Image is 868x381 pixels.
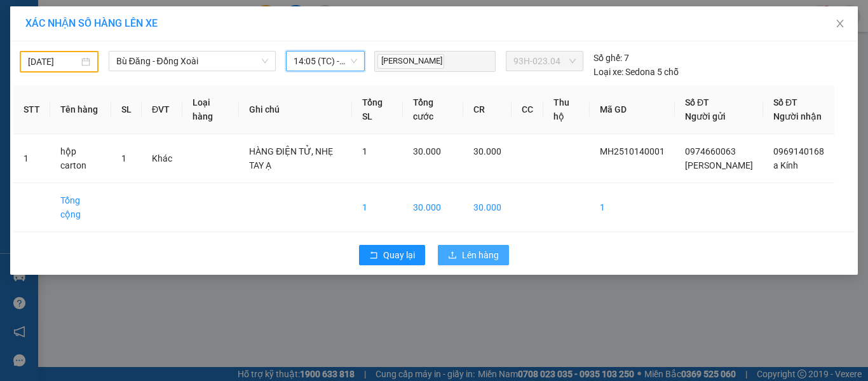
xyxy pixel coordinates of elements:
span: a Kính [773,160,798,170]
span: Lên hàng [462,248,499,262]
div: 7 [593,51,629,65]
td: 1 [590,183,675,232]
span: [PERSON_NAME] [377,54,444,69]
span: Loại xe: [593,65,623,79]
span: XÁC NHẬN SỐ HÀNG LÊN XE [25,17,158,29]
th: Tên hàng [50,85,111,134]
button: uploadLên hàng [438,245,509,265]
span: 30.000 [473,146,501,156]
span: [PERSON_NAME] [685,160,753,170]
span: Người gửi [685,111,726,121]
td: Tổng cộng [50,183,111,232]
th: ĐVT [142,85,182,134]
span: rollback [369,251,378,261]
th: Tổng SL [352,85,403,134]
span: 1 [121,153,126,163]
span: Bù Đăng - Đồng Xoài [116,52,268,71]
div: [PERSON_NAME] [11,41,112,57]
span: CR : [10,83,29,97]
span: 14:05 (TC) - 93H-023.04 [294,52,357,71]
div: 30.000 [10,82,114,97]
button: Close [822,6,858,42]
div: VP Đồng Xoài [121,11,208,41]
span: Gửi: [11,12,31,25]
span: Nhận: [121,12,152,25]
th: SL [111,85,142,134]
th: CC [512,85,543,134]
span: 0969140168 [773,146,824,156]
td: 1 [352,183,403,232]
span: 0974660063 [685,146,736,156]
div: a Kính [121,41,208,57]
th: STT [13,85,50,134]
th: CR [463,85,512,134]
span: Số ĐT [773,97,797,107]
input: 13/10/2025 [28,55,79,69]
th: Mã GD [590,85,675,134]
td: 30.000 [463,183,512,232]
div: VP [PERSON_NAME] [11,11,112,41]
th: Ghi chú [239,85,352,134]
span: 1 [362,146,367,156]
span: Số ĐT [685,97,709,107]
span: down [261,57,269,65]
span: Quay lại [383,248,415,262]
span: MH2510140001 [600,146,665,156]
span: close [835,18,845,29]
span: 93H-023.04 [513,52,576,71]
span: Người nhận [773,111,822,121]
button: rollbackQuay lại [359,245,425,265]
span: Số ghế: [593,51,622,65]
th: Loại hàng [182,85,239,134]
th: Tổng cước [403,85,463,134]
td: Khác [142,134,182,183]
td: 1 [13,134,50,183]
td: 30.000 [403,183,463,232]
span: 30.000 [413,146,441,156]
span: upload [448,251,457,261]
span: HÀNG ĐIỆN TỬ, NHẸ TAY Ạ [249,146,333,170]
th: Thu hộ [543,85,590,134]
div: Sedona 5 chỗ [593,65,679,79]
td: hộp carton [50,134,111,183]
